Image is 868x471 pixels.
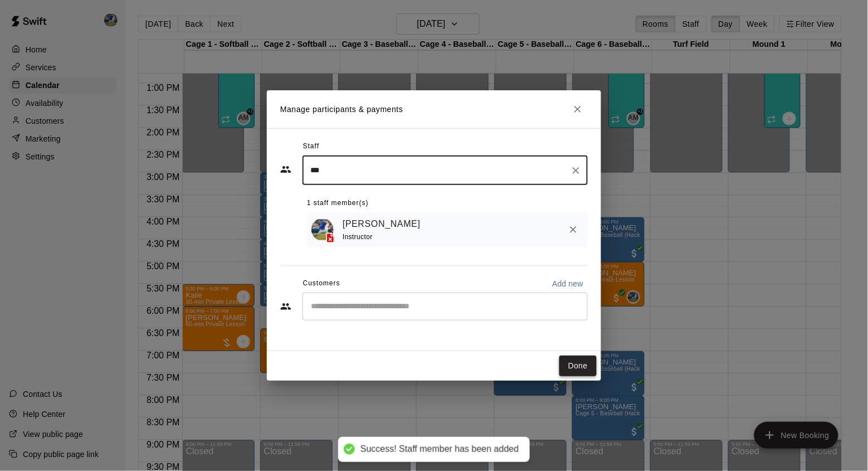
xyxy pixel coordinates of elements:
[343,233,373,241] span: Instructor
[280,301,291,312] svg: Customers
[343,217,421,231] a: [PERSON_NAME]
[303,156,588,185] div: Search staff
[568,99,588,119] button: Close
[563,220,583,240] button: Remove
[559,356,597,376] button: Done
[280,164,291,175] svg: Staff
[311,218,334,241] img: Brandon Gold
[360,444,519,455] div: Success! Staff member has been added
[548,275,588,293] button: Add new
[303,138,319,156] span: Staff
[307,195,369,212] span: 1 staff member(s)
[280,104,403,115] p: Manage participants & payments
[303,275,340,293] span: Customers
[303,293,588,321] div: Start typing to search customers...
[552,278,583,289] p: Add new
[568,163,584,178] button: Clear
